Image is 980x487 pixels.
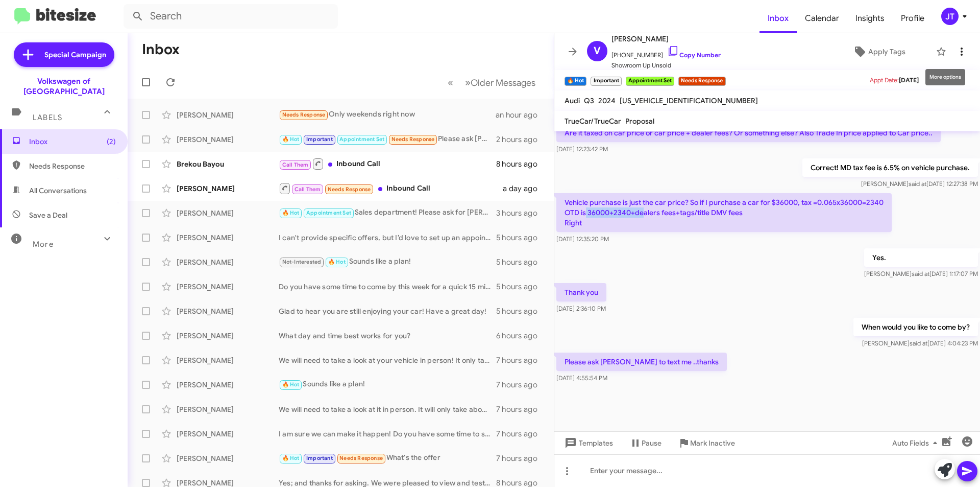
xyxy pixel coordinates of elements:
div: What's the offer [279,452,496,464]
span: Audi [565,96,580,105]
div: [PERSON_NAME] [177,233,279,243]
span: Apply Tags [868,42,905,61]
span: [DATE] [899,76,919,84]
span: Important [306,455,333,461]
div: [PERSON_NAME] [177,429,279,439]
div: I am sure we can make it happen! Do you have some time to swing by [DATE] to go over options? [279,429,496,439]
span: Needs Response [29,161,116,171]
span: All Conversations [29,185,87,196]
button: Pause [621,434,670,452]
span: [DATE] 2:36:10 PM [556,305,606,312]
div: Do you have some time to come by this week for a quick 15 minute appraisal? [279,282,496,292]
span: 2024 [598,96,616,105]
span: 🔥 Hot [282,381,300,388]
span: » [465,76,471,89]
button: JT [933,8,969,25]
div: [PERSON_NAME] [177,257,279,267]
div: [PERSON_NAME] [177,208,279,218]
div: 5 hours ago [496,233,546,243]
span: said at [912,270,929,277]
div: [PERSON_NAME] [177,453,279,463]
p: Thank you [556,283,606,302]
div: We will need to take a look at your vehicle in person! It only takes 15 minutes MAX. Once we eval... [279,355,496,365]
span: 🔥 Hot [282,136,300,143]
span: [PERSON_NAME] [DATE] 1:17:07 PM [864,270,978,277]
div: Only weekends right now [279,109,496,121]
span: TrueCar/TrueCar [565,117,621,126]
span: Templates [562,434,613,452]
span: Mark Inactive [690,434,735,452]
span: Needs Response [328,186,371,193]
div: Inbound Call [279,182,503,195]
div: [PERSON_NAME] [177,331,279,341]
div: What day and time best works for you? [279,331,496,341]
div: Glad to hear you are still enjoying your car! Have a great day! [279,306,496,316]
div: 5 hours ago [496,257,546,267]
div: We will need to take a look at it in person. It will only take about 15 minutes! Do you have some... [279,404,496,414]
div: [PERSON_NAME] [177,380,279,390]
span: [DATE] 4:55:54 PM [556,374,607,382]
span: said at [910,339,927,347]
button: Auto Fields [884,434,949,452]
span: Inbox [29,136,116,147]
div: 7 hours ago [496,380,546,390]
span: Needs Response [282,111,326,118]
span: [PERSON_NAME] [611,33,721,45]
div: 6 hours ago [496,331,546,341]
a: Special Campaign [14,42,114,67]
span: Proposal [625,117,654,126]
a: Copy Number [667,51,721,59]
span: Important [306,136,333,143]
span: Not-Interested [282,259,322,265]
p: Please ask [PERSON_NAME] to text me ..thanks [556,353,727,371]
div: 7 hours ago [496,355,546,365]
button: Templates [554,434,621,452]
span: Auto Fields [892,434,941,452]
span: Appointment Set [306,210,351,216]
span: Appointment Set [339,136,384,143]
span: Needs Response [391,136,435,143]
span: Showroom Up Unsold [611,60,721,71]
small: Appointment Set [626,77,674,86]
span: [PERSON_NAME] [DATE] 12:27:38 PM [861,180,978,188]
a: Inbox [759,4,797,33]
div: [PERSON_NAME] [177,110,279,120]
div: [PERSON_NAME] [177,355,279,365]
div: 2 hours ago [496,134,546,145]
button: Mark Inactive [670,434,743,452]
div: Brekou Bayou [177,159,279,169]
span: 🔥 Hot [282,455,300,461]
span: 🔥 Hot [328,259,346,265]
div: 8 hours ago [496,159,546,169]
span: « [448,76,453,89]
span: Call Them [282,161,309,168]
span: [PHONE_NUMBER] [611,45,721,60]
span: Appt Date: [870,76,899,84]
small: Needs Response [678,77,725,86]
button: Previous [442,72,459,93]
h1: Inbox [142,41,180,58]
div: [PERSON_NAME] [177,306,279,316]
span: Older Messages [471,77,535,88]
span: [DATE] 12:23:42 PM [556,145,608,153]
a: Calendar [797,4,847,33]
input: Search [124,4,338,29]
div: 5 hours ago [496,282,546,292]
span: Save a Deal [29,210,67,220]
small: Important [591,77,621,86]
div: an hour ago [496,110,546,120]
div: More options [925,69,965,85]
a: Insights [847,4,893,33]
span: Special Campaign [44,50,106,60]
div: Sounds like a plan! [279,379,496,390]
div: I can't provide specific offers, but I’d love to set up an appointment to evaluate your Atlas. Wh... [279,233,496,243]
p: When would you like to come by? [853,318,978,336]
div: 7 hours ago [496,429,546,439]
span: V [594,43,601,59]
div: [PERSON_NAME] [177,134,279,145]
span: [US_VEHICLE_IDENTIFICATION_NUMBER] [620,96,758,105]
div: [PERSON_NAME] [177,404,279,414]
p: Vehicle purchase is just the car price? So if I purchase a car for $36000, tax =0.065x36000=2340 ... [556,193,892,232]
